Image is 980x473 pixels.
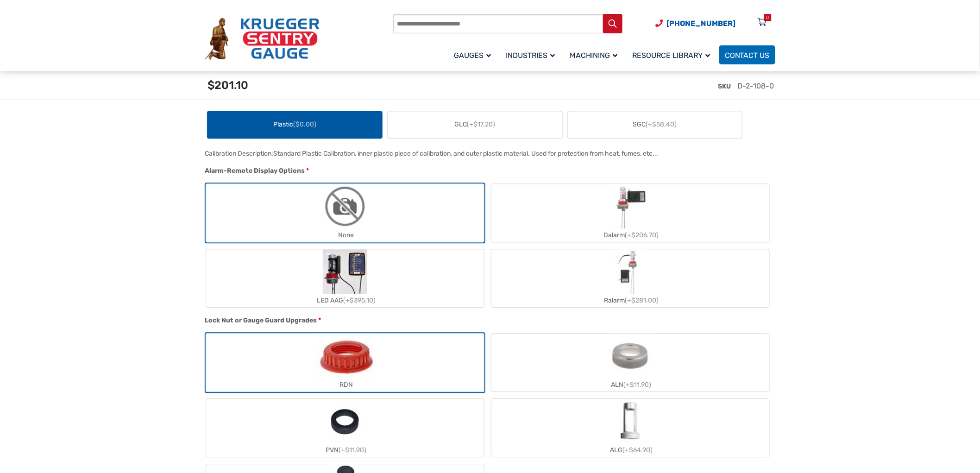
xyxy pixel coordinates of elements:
span: Calibration Description: [205,150,273,158]
div: ALG [491,443,769,457]
div: None [206,228,484,242]
a: Machining [564,44,627,66]
label: Dalarm [491,184,769,242]
label: PVN [206,399,484,457]
a: Gauges [448,44,500,66]
label: ALN [491,334,769,391]
div: 0 [766,14,769,21]
label: None [206,184,484,242]
abbr: required [306,166,309,176]
a: Phone Number (920) 434-8860 [655,18,735,29]
span: Industries [506,51,555,60]
span: (+$17.20) [467,120,495,128]
div: Standard Plastic Calibration, inner plastic piece of calibration, and outer plastic material. Use... [273,150,658,158]
div: Ralarm [491,294,769,307]
span: GLC [454,120,495,129]
div: LED AAG [206,294,484,307]
span: Lock Nut or Gauge Guard Upgrades [205,316,317,324]
span: SGC [633,120,677,129]
a: Industries [500,44,564,66]
a: Resource Library [627,44,719,66]
span: ($0.00) [293,120,316,128]
label: RDN [206,334,484,391]
span: (+$64.90) [622,446,653,454]
span: (+$11.90) [624,381,652,389]
span: D-2-108-0 [738,82,774,90]
label: Ralarm [491,249,769,307]
span: Gauges [454,51,491,60]
div: Dalarm [491,228,769,242]
label: LED AAG [206,249,484,307]
span: Alarm-Remote Display Options [205,167,305,175]
span: [PHONE_NUMBER] [666,19,735,28]
div: PVN [206,443,484,457]
img: Krueger Sentry Gauge [205,18,320,60]
span: SKU [718,82,731,90]
span: Machining [570,51,617,60]
a: Contact Us [719,45,775,64]
label: ALG [491,399,769,457]
div: RDN [206,378,484,391]
span: Plastic [273,120,316,129]
span: (+$58.40) [646,120,677,128]
span: (+$281.00) [625,296,659,304]
div: ALN [491,378,769,391]
abbr: required [318,315,321,325]
span: Resource Library [632,51,710,60]
span: Contact Us [725,51,770,60]
span: (+$206.70) [625,231,659,239]
span: (+$395.10) [343,296,376,304]
span: (+$11.90) [339,446,366,454]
